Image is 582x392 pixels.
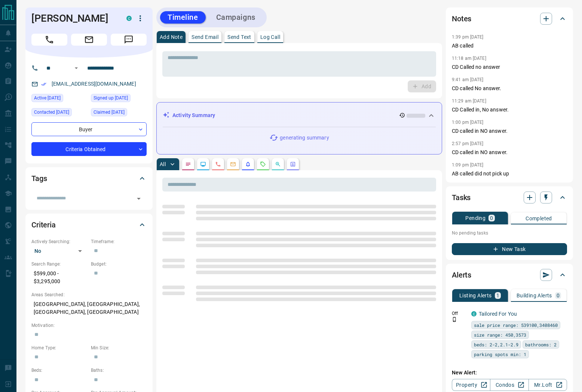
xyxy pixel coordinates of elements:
div: Alerts [452,266,567,284]
p: Send Email [192,34,218,40]
h2: Notes [452,13,471,25]
p: Off [452,310,467,317]
svg: Email Verified [41,82,46,87]
span: Message [111,34,147,46]
a: Condos [490,379,529,391]
p: Beds: [31,367,87,374]
p: Completed [526,216,552,221]
p: CD Called in, No answer. [452,106,567,114]
div: condos.ca [126,16,132,21]
div: Activity Summary [163,108,436,122]
span: Email [71,34,107,46]
div: Criteria Obtained [31,142,147,156]
p: CD called in NO answer. [452,148,567,156]
svg: Listing Alerts [245,161,251,167]
span: size range: 450,3573 [474,331,526,339]
p: Search Range: [31,261,87,267]
svg: Emails [230,161,236,167]
button: Open [134,193,144,204]
span: bathrooms: 2 [525,341,557,348]
div: Fri Jan 22 2021 [91,108,147,119]
button: New Task [452,243,567,255]
h1: [PERSON_NAME] [31,12,115,24]
button: Open [72,64,81,73]
p: Activity Summary [172,111,215,119]
h2: Tags [31,172,47,184]
p: AB called [452,42,567,50]
p: generating summary [280,134,329,142]
p: Budget: [91,261,147,267]
span: Contacted [DATE] [34,108,69,116]
svg: Push Notification Only [452,317,457,322]
span: sale price range: 539100,3408460 [474,321,558,329]
div: Notes [452,10,567,28]
a: Mr.Loft [529,379,567,391]
p: Min Size: [91,344,147,351]
p: Motivation: [31,322,147,329]
div: Tags [31,169,147,187]
p: 1 [496,293,499,298]
p: 9:41 am [DATE] [452,77,484,82]
p: CD called No answer. [452,85,567,92]
a: Tailored For You [479,311,517,317]
p: All [160,162,166,167]
p: Baths: [91,367,147,374]
div: Mon Oct 13 2025 [31,94,87,104]
svg: Calls [215,161,221,167]
p: 11:29 am [DATE] [452,98,486,104]
div: Buyer [31,122,147,136]
p: Listing Alerts [459,293,492,298]
svg: Notes [185,161,191,167]
span: Claimed [DATE] [94,108,125,116]
div: Criteria [31,216,147,234]
span: beds: 2-2,2.1-2.9 [474,341,518,348]
span: Call [31,34,67,46]
div: Tasks [452,189,567,206]
a: Property [452,379,490,391]
svg: Agent Actions [290,161,296,167]
p: [GEOGRAPHIC_DATA], [GEOGRAPHIC_DATA], [GEOGRAPHIC_DATA], [GEOGRAPHIC_DATA] [31,298,147,318]
p: 1:39 pm [DATE] [452,34,484,40]
p: Send Text [227,34,251,40]
p: Home Type: [31,344,87,351]
svg: Requests [260,161,266,167]
p: $599,000 - $3,295,000 [31,267,87,288]
p: Timeframe: [91,238,147,245]
p: 1:09 pm [DATE] [452,162,484,168]
span: Active [DATE] [34,94,61,102]
p: Building Alerts [517,293,552,298]
p: CD called in NO answer. [452,127,567,135]
a: [EMAIL_ADDRESS][DOMAIN_NAME] [52,81,136,87]
svg: Lead Browsing Activity [200,161,206,167]
p: 2:57 pm [DATE] [452,141,484,146]
h2: Tasks [452,192,471,203]
p: Log Call [260,34,280,40]
h2: Alerts [452,269,471,281]
p: 1:00 pm [DATE] [452,120,484,125]
h2: Criteria [31,219,56,231]
span: parking spots min: 1 [474,350,526,358]
svg: Opportunities [275,161,281,167]
p: New Alert: [452,369,567,377]
p: 0 [557,293,560,298]
p: AB called did not pick up [452,170,567,178]
p: Add Note [160,34,183,40]
div: condos.ca [471,311,477,316]
p: No pending tasks [452,227,567,239]
div: No [31,245,87,257]
p: CD Called no answer [452,63,567,71]
p: 0 [490,215,493,221]
p: 11:18 am [DATE] [452,56,486,61]
p: Actively Searching: [31,238,87,245]
div: Mon Apr 14 2025 [31,108,87,119]
div: Thu Jan 21 2021 [91,94,147,104]
span: Signed up [DATE] [94,94,128,102]
p: Areas Searched: [31,291,147,298]
button: Timeline [160,11,206,24]
p: Pending [465,215,485,221]
button: Campaigns [209,11,263,24]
